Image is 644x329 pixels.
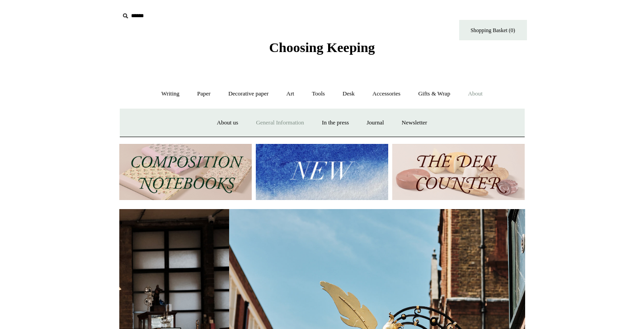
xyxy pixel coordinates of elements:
[248,111,312,135] a: General Information
[410,82,458,106] a: Gifts & Wrap
[278,82,302,106] a: Art
[459,20,527,40] a: Shopping Basket (0)
[358,111,392,135] a: Journal
[364,82,409,106] a: Accessories
[392,144,525,200] img: The Deli Counter
[153,82,188,106] a: Writing
[314,111,357,135] a: In the press
[334,82,363,106] a: Desk
[460,82,491,106] a: About
[304,82,333,106] a: Tools
[119,144,252,200] img: 202302 Composition ledgers.jpg__PID:69722ee6-fa44-49dd-a067-31375e5d54ec
[269,47,375,53] a: Choosing Keeping
[269,40,375,55] span: Choosing Keeping
[394,111,435,135] a: Newsletter
[256,144,388,200] img: New.jpg__PID:f73bdf93-380a-4a35-bcfe-7823039498e1
[209,111,246,135] a: About us
[220,82,277,106] a: Decorative paper
[189,82,219,106] a: Paper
